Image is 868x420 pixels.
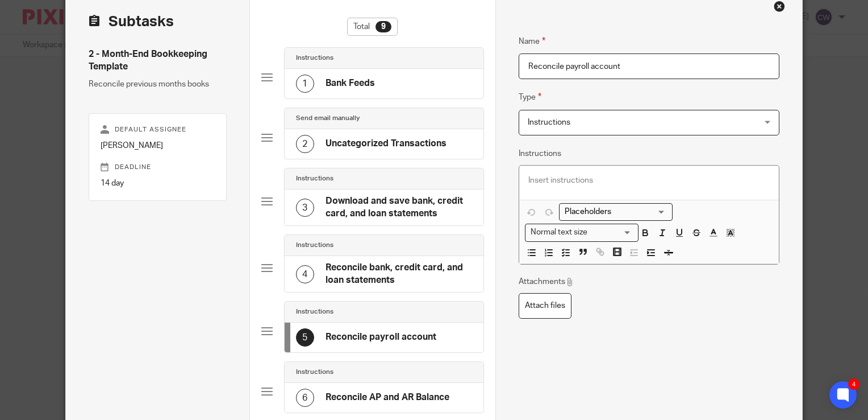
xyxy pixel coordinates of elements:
[528,118,570,126] span: Instructions
[89,48,227,73] h4: 2 - Month-End Bookkeeping Template
[519,276,574,287] p: Attachments
[101,140,215,151] p: [PERSON_NAME]
[325,392,449,403] h4: Reconcile AP and AR Balance
[559,203,673,221] div: Search for option
[101,178,215,189] p: 14 day
[296,135,314,153] div: 2
[296,328,314,347] div: 5
[325,331,436,343] h4: Reconcile payroll account
[296,307,333,316] h4: Instructions
[325,195,472,220] h4: Download and save bank, credit card, and loan statements
[519,35,545,48] label: Name
[325,262,472,286] h4: Reconcile bank, credit card, and loan statements
[296,199,314,217] div: 3
[347,18,398,36] div: Total
[519,148,561,159] label: Instructions
[296,174,333,183] h4: Instructions
[848,378,859,390] div: 4
[325,138,446,150] h4: Uncategorized Transactions
[101,163,215,172] p: Deadline
[296,75,314,93] div: 1
[525,224,639,241] div: Text styles
[528,227,590,238] span: Normal text size
[296,53,333,63] h4: Instructions
[525,224,639,241] div: Search for option
[101,125,215,134] p: Default assignee
[296,368,333,377] h4: Instructions
[296,114,360,123] h4: Send email manually
[559,203,673,221] div: Placeholders
[519,90,541,104] label: Type
[296,389,314,407] div: 6
[89,79,227,90] p: Reconcile previous months books
[561,206,666,218] input: Search for option
[774,1,785,12] div: Close this dialog window
[296,241,333,250] h4: Instructions
[296,265,314,283] div: 4
[89,12,174,31] h2: Subtasks
[375,21,391,32] div: 9
[591,227,632,238] input: Search for option
[325,77,375,89] h4: Bank Feeds
[519,293,571,319] label: Attach files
